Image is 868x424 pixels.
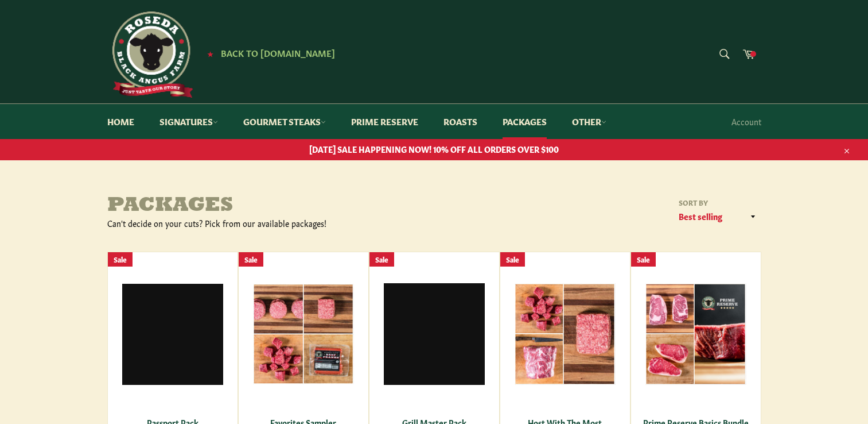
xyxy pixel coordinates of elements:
img: Favorites Sampler [253,284,354,384]
img: Host With The Most [515,283,616,385]
a: Prime Reserve [340,104,430,139]
div: Can't decide on your cuts? Pick from our available packages! [107,218,434,229]
div: Sale [108,252,133,267]
img: Prime Reserve Basics Bundle [645,283,746,385]
img: Roseda Beef [107,11,193,98]
div: Sale [239,252,263,267]
a: Other [560,104,618,139]
a: Account [726,105,767,138]
a: Home [96,104,146,139]
a: Roasts [432,104,489,139]
div: Sale [631,252,656,267]
a: Signatures [148,104,229,139]
a: ★ Back to [DOMAIN_NAME] [201,49,335,58]
a: Packages [491,104,558,139]
a: Gourmet Steaks [232,104,337,139]
span: ★ [207,49,213,58]
h1: Packages [107,195,434,218]
label: Sort by [675,198,761,207]
span: Back to [DOMAIN_NAME] [221,47,335,59]
div: Sale [369,252,394,267]
div: Sale [500,252,525,267]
